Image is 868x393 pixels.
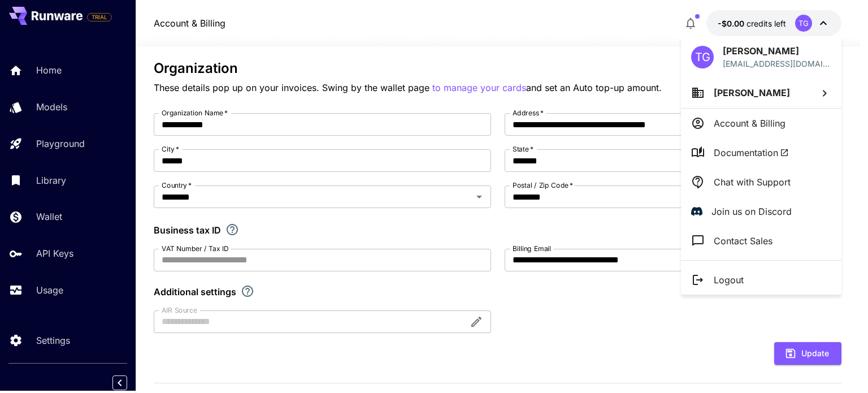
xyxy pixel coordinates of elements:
[714,87,790,98] span: [PERSON_NAME]
[714,175,791,189] p: Chat with Support
[723,44,831,58] p: [PERSON_NAME]
[723,58,831,70] p: [EMAIL_ADDRESS][DOMAIN_NAME]
[711,205,792,218] p: Join us on Discord
[681,77,841,108] button: [PERSON_NAME]
[714,116,785,130] p: Account & Billing
[691,46,714,68] div: TG
[714,234,772,248] p: Contact Sales
[714,146,789,159] span: Documentation
[714,273,744,287] p: Logout
[723,58,831,70] div: tiago.guerra.balreira@gmail.com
